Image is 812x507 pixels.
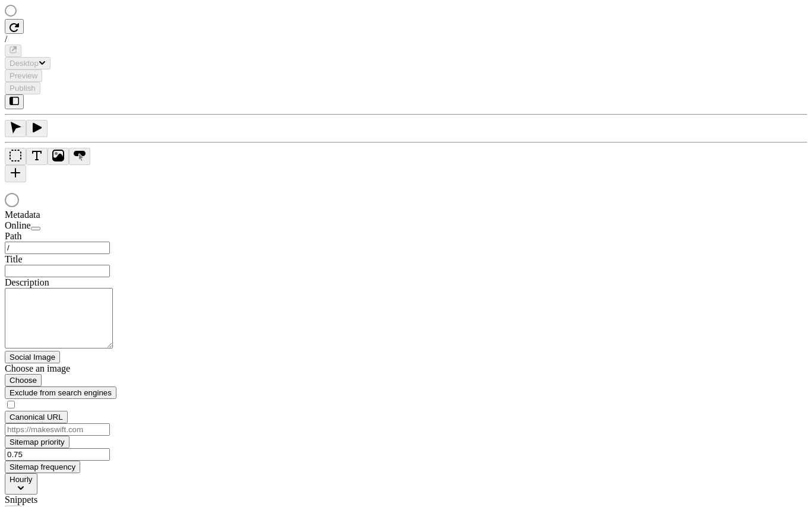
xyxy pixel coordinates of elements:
[5,34,807,45] div: /
[5,57,50,69] button: Desktop
[5,351,60,363] button: Social Image
[10,71,37,80] span: Preview
[5,210,147,220] div: Metadata
[5,148,26,165] button: Box
[5,386,116,399] button: Exclude from search engines
[5,254,23,264] span: Title
[5,436,69,448] button: Sitemap priority
[10,462,75,471] span: Sitemap frequency
[26,148,48,165] button: Text
[10,413,63,422] span: Canonical URL
[69,148,90,165] button: Button
[10,376,37,385] span: Choose
[10,475,33,484] span: Hourly
[5,277,49,287] span: Description
[5,374,42,386] button: Choose
[10,353,55,362] span: Social Image
[5,363,147,374] div: Choose an image
[10,438,65,446] span: Sitemap priority
[5,69,42,82] button: Preview
[5,220,31,230] span: Online
[10,388,112,397] span: Exclude from search engines
[5,411,68,423] button: Canonical URL
[5,473,37,495] button: Hourly
[5,82,40,94] button: Publish
[5,423,110,436] input: https://makeswift.com
[5,461,80,473] button: Sitemap frequency
[5,495,147,505] div: Snippets
[10,59,39,68] span: Desktop
[10,84,36,93] span: Publish
[5,231,21,241] span: Path
[48,148,69,165] button: Image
